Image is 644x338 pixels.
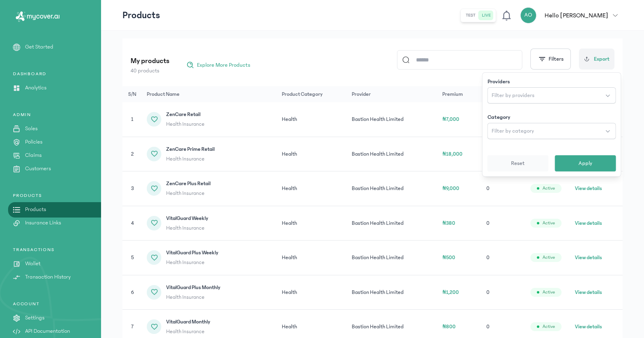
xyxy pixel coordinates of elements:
td: Health [277,275,347,310]
th: Product Category [277,86,347,102]
span: ₦1,200 [442,289,459,295]
p: Sales [25,125,38,133]
span: ₦500 [442,255,455,260]
p: Insurance Links [25,219,61,227]
button: test [462,11,479,20]
th: Product Name [142,86,277,102]
button: View details [575,323,602,331]
td: Health [277,241,347,275]
span: Health Insurance [166,327,210,336]
span: VitalGuard Monthly [166,318,210,326]
button: Export [579,49,614,70]
span: Apply [579,159,592,167]
td: Bastion Health Limited [347,102,437,137]
span: Active [543,185,555,192]
span: 0 [486,220,490,226]
button: View details [575,288,602,296]
td: Bastion Health Limited [347,241,437,275]
span: Health Insurance [166,155,215,163]
label: Providers [488,78,510,86]
p: Customers [25,165,51,173]
td: Health [277,137,347,171]
span: ₦9,000 [442,186,459,191]
button: Filters [530,49,571,70]
td: Health [277,171,347,206]
span: ZenCare Retail [166,110,205,118]
td: Bastion Health Limited [347,171,437,206]
span: 0 [486,289,490,295]
p: Get Started [25,43,53,51]
p: Products [122,9,160,22]
button: Explore More Products [182,59,254,72]
span: Health Insurance [166,258,218,266]
span: 0 [486,186,490,191]
p: My products [131,55,169,67]
p: Settings [25,314,44,322]
td: Bastion Health Limited [347,275,437,310]
button: Apply [555,155,616,171]
span: Filter by providers [492,91,534,99]
button: AOHello [PERSON_NAME] [520,7,623,23]
th: Total Sold [481,86,526,102]
p: Analytics [25,84,46,92]
th: Premium [437,86,481,102]
p: Transaction History [25,273,71,281]
p: Wallet [25,260,40,268]
button: View details [575,253,602,262]
span: ₦380 [442,220,455,226]
span: 7 [131,324,134,330]
p: Products [25,205,46,214]
span: ₦800 [442,324,456,330]
span: 0 [486,255,490,260]
button: Filter by providers [488,87,616,104]
button: Filter by category [488,123,616,139]
button: live [479,11,494,20]
div: AO [520,7,536,23]
span: Health Insurance [166,120,205,128]
span: Health Insurance [166,224,208,232]
span: Health Insurance [166,293,220,301]
button: View details [575,184,602,192]
span: VitalGuard Weekly [166,214,208,222]
td: Bastion Health Limited [347,137,437,171]
span: 3 [131,186,134,191]
span: Active [543,323,555,330]
span: Reset [511,159,525,167]
td: Bastion Health Limited [347,206,437,241]
button: Reset [488,155,549,171]
span: 1 [131,116,133,122]
span: VitalGuard Plus Monthly [166,283,220,292]
span: 5 [131,255,134,260]
span: Filter by category [492,127,534,135]
span: 2 [131,151,134,157]
span: Export [594,55,610,63]
span: ₦7,000 [442,116,459,122]
td: Health [277,102,347,137]
p: Policies [25,138,42,146]
span: Active [543,289,555,296]
span: 4 [131,220,134,226]
span: Health Insurance [166,189,211,197]
span: 0 [486,324,490,330]
button: View details [575,219,602,227]
td: Health [277,206,347,241]
span: Active [543,254,555,261]
span: Active [543,220,555,226]
span: ₦18,000 [442,151,462,157]
p: Claims [25,151,42,160]
p: Hello [PERSON_NAME] [545,11,608,20]
label: Category [488,113,510,121]
p: API Documentation [25,327,70,336]
th: Provider [347,86,437,102]
span: VitalGuard Plus Weekly [166,249,218,257]
span: ZenCare Prime Retail [166,145,215,153]
span: 6 [131,289,134,295]
span: ZenCare Plus Retail [166,180,211,188]
span: Explore More Products [197,61,250,69]
th: S/N [122,86,142,102]
p: 40 products [131,67,169,75]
